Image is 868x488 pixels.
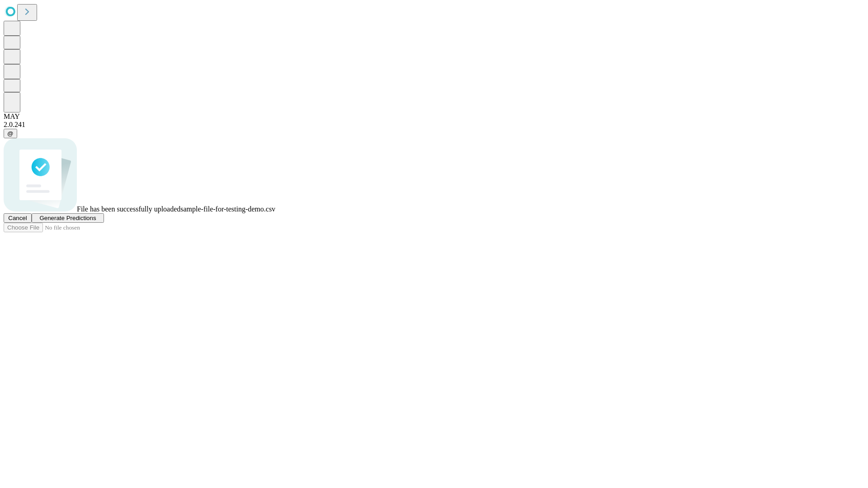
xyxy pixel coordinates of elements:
button: Generate Predictions [32,213,104,223]
span: Cancel [8,215,27,221]
span: Generate Predictions [39,215,96,221]
button: Cancel [4,213,32,223]
span: sample-file-for-testing-demo.csv [180,205,275,213]
div: MAY [4,113,864,121]
span: File has been successfully uploaded [77,205,180,213]
div: 2.0.241 [4,121,864,129]
button: @ [4,129,17,138]
span: @ [7,130,14,137]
